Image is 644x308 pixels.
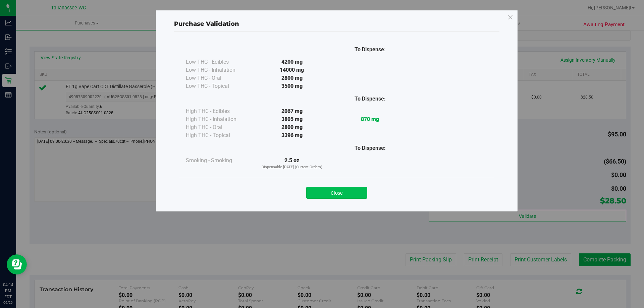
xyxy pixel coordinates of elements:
[253,58,331,66] div: 4200 mg
[186,58,253,66] div: Low THC - Edibles
[186,74,253,82] div: Low THC - Oral
[331,144,409,152] div: To Dispense:
[306,187,367,199] button: Close
[253,123,331,131] div: 2800 mg
[186,123,253,131] div: High THC - Oral
[186,115,253,123] div: High THC - Inhalation
[253,74,331,82] div: 2800 mg
[186,66,253,74] div: Low THC - Inhalation
[7,254,27,274] iframe: Resource center
[186,157,253,165] div: Smoking - Smoking
[253,82,331,90] div: 3500 mg
[253,115,331,123] div: 3805 mg
[253,107,331,115] div: 2067 mg
[253,165,331,170] p: Dispensable [DATE] (Current Orders)
[253,131,331,139] div: 3396 mg
[253,66,331,74] div: 14000 mg
[186,131,253,139] div: High THC - Topical
[186,107,253,115] div: High THC - Edibles
[331,95,409,103] div: To Dispense:
[361,116,379,122] strong: 870 mg
[253,157,331,170] div: 2.5 oz
[331,46,409,54] div: To Dispense:
[174,20,239,27] span: Purchase Validation
[186,82,253,90] div: Low THC - Topical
